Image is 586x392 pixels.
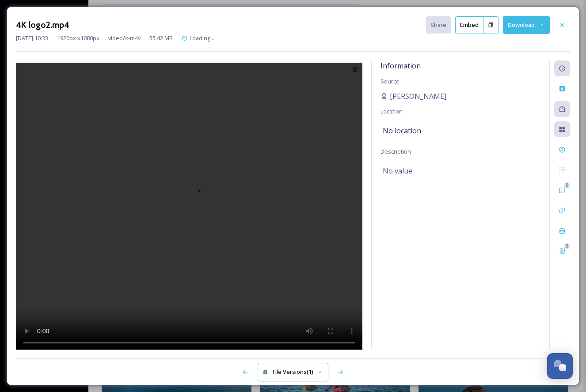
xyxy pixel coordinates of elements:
[16,34,48,42] span: [DATE] 10:33
[258,363,328,381] button: File Versions(1)
[16,19,69,31] h3: 4K logo2.mp4
[98,52,149,58] div: Keywords by Traffic
[455,16,483,34] button: Embed
[547,353,573,379] button: Open Chat
[23,23,97,30] div: Domain: [DOMAIN_NAME]
[381,61,421,71] span: Information
[25,14,43,21] div: v 4.0.25
[381,147,411,155] span: Description
[564,182,570,188] div: 0
[383,166,414,176] span: No value.
[14,23,21,30] img: website_grey.svg
[381,107,403,115] span: Location
[503,16,550,34] button: Download
[24,51,31,58] img: tab_domain_overview_orange.svg
[108,34,141,42] span: video/x-m4v
[34,52,79,58] div: Domain Overview
[381,77,400,85] span: Source
[149,34,173,42] span: 55.42 MB
[14,14,21,21] img: logo_orange.svg
[383,125,421,136] span: No location
[564,243,570,249] div: 0
[390,91,446,102] span: [PERSON_NAME]
[88,51,95,58] img: tab_keywords_by_traffic_grey.svg
[190,34,214,42] span: Loading...
[426,16,451,34] button: Share
[57,34,99,42] span: 1920 px x 1080 px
